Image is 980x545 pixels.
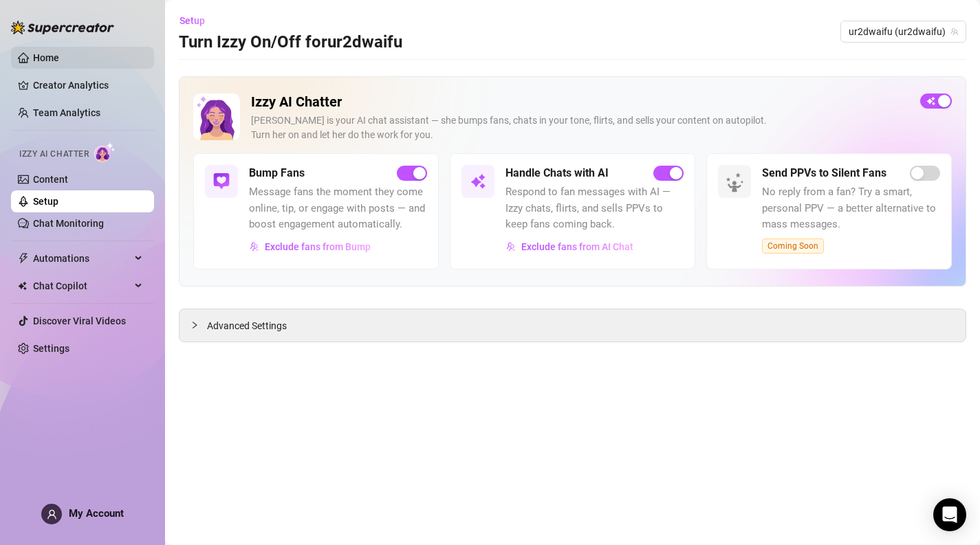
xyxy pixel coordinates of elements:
a: Chat Monitoring [33,218,104,229]
span: Coming Soon [762,238,824,254]
div: Open Intercom Messenger [933,498,966,531]
img: AI Chatter [94,142,116,162]
span: Automations [33,247,131,269]
span: Exclude fans from Bump [265,241,371,252]
span: thunderbolt [18,253,29,264]
span: No reply from a fan? Try a smart, personal PPV — a better alternative to mass messages. [762,184,940,233]
h2: Izzy AI Chatter [251,93,909,111]
img: svg%3e [250,242,259,252]
span: My Account [69,507,124,520]
span: Message fans the moment they come online, tip, or engage with posts — and boost engagement automa... [249,184,427,233]
span: Izzy AI Chatter [19,148,89,161]
span: Setup [179,15,205,26]
div: [PERSON_NAME] is your AI chat assistant — she bumps fans, chats in your tone, flirts, and sells y... [251,113,909,142]
span: team [950,27,959,36]
div: collapsed [190,318,207,333]
img: logo-BBDzfeDw.svg [11,21,114,34]
button: Exclude fans from Bump [249,236,371,258]
h5: Bump Fans [249,165,305,181]
a: Home [33,52,59,63]
h3: Turn Izzy On/Off for ur2dwaifu [179,32,402,54]
h5: Send PPVs to Silent Fans [762,165,886,181]
img: silent-fans-ppv-o-N6Mmdf.svg [726,173,748,194]
span: Advanced Settings [207,318,287,333]
button: Exclude fans from AI Chat [505,236,634,258]
span: Respond to fan messages with AI — Izzy chats, flirts, and sells PPVs to keep fans coming back. [505,184,684,233]
img: Chat Copilot [18,281,27,291]
span: Chat Copilot [33,275,131,297]
img: svg%3e [213,173,230,190]
a: Content [33,174,68,185]
a: Settings [33,343,69,354]
span: collapsed [190,321,199,329]
button: Setup [179,10,216,32]
img: svg%3e [470,173,486,190]
a: Discover Viral Videos [33,315,126,326]
span: Exclude fans from AI Chat [521,241,633,252]
a: Setup [33,196,58,207]
a: Team Analytics [33,107,100,118]
img: Izzy AI Chatter [193,93,240,140]
span: ur2dwaifu (ur2dwaifu) [849,21,958,42]
a: Creator Analytics [33,74,143,96]
img: svg%3e [506,242,516,252]
h5: Handle Chats with AI [505,165,609,181]
span: user [47,509,57,520]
